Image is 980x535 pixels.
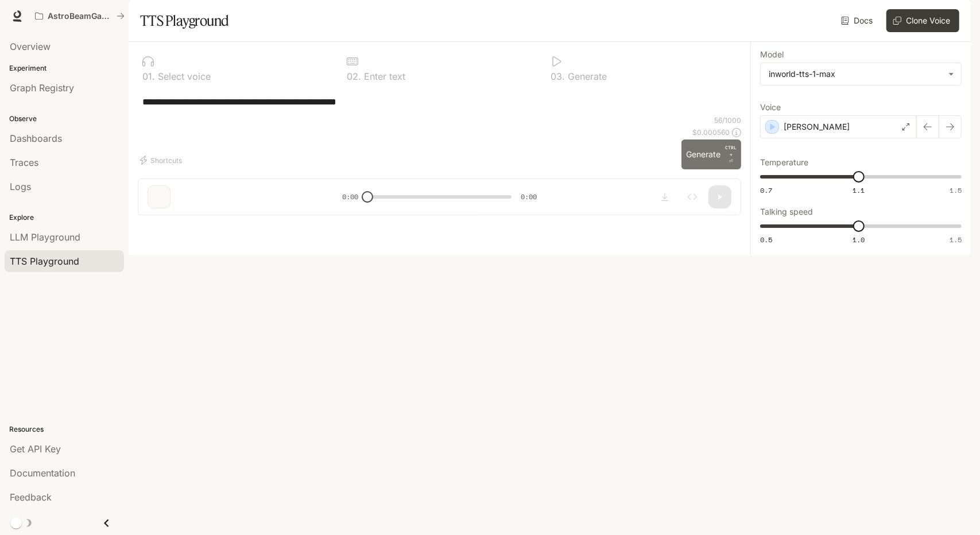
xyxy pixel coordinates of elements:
[784,121,850,133] p: [PERSON_NAME]
[853,185,865,195] span: 1.1
[142,72,155,81] p: 0 1 .
[725,144,737,165] p: ⏎
[950,185,962,195] span: 1.5
[760,208,813,216] p: Talking speed
[155,72,211,81] p: Select voice
[760,235,772,245] span: 0.5
[361,72,405,81] p: Enter text
[886,9,959,32] button: Clone Voice
[551,72,565,81] p: 0 3 .
[839,9,877,32] a: Docs
[565,72,607,81] p: Generate
[30,5,130,28] button: All workspaces
[761,63,961,85] div: inworld-tts-1-max
[347,72,361,81] p: 0 2 .
[138,151,187,169] button: Shortcuts
[769,68,943,80] div: inworld-tts-1-max
[725,144,737,158] p: CTRL +
[760,51,784,59] p: Model
[681,139,741,169] button: GenerateCTRL +⏎
[140,9,229,32] h1: TTS Playground
[714,115,741,125] p: 56 / 1000
[950,235,962,245] span: 1.5
[853,235,865,245] span: 1.0
[760,185,772,195] span: 0.7
[48,11,112,21] p: AstroBeamGame
[760,158,808,166] p: Temperature
[692,127,730,137] p: $ 0.000560
[760,103,781,111] p: Voice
